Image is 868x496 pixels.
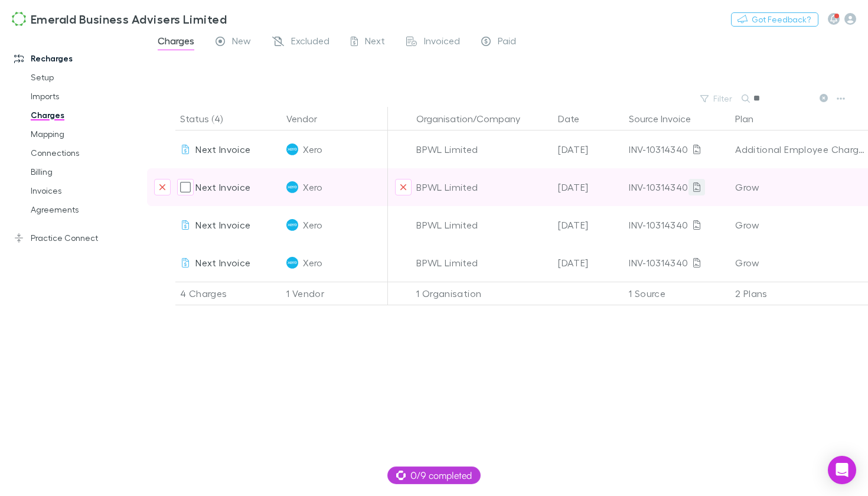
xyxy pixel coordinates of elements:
img: Emerald Business Advisers Limited's Logo [12,12,26,26]
img: Xero's Logo [286,257,298,269]
span: Xero [303,206,322,244]
a: Recharges [2,49,145,68]
img: Xero's Logo [286,219,298,231]
div: BPWL Limited [416,206,549,244]
div: Additional Employee Charges [735,130,867,168]
span: Invoiced [424,35,460,50]
div: BPWL Limited [416,168,549,206]
div: Open Intercom Messenger [828,456,856,484]
span: Next [365,35,385,50]
div: 1 Source [624,282,730,305]
div: [DATE] [553,244,624,282]
a: Setup [19,68,145,87]
button: Date [558,107,593,130]
h3: Emerald Business Advisers Limited [31,12,227,26]
img: Xero's Logo [286,143,298,155]
span: Xero [303,168,322,206]
span: Excluded [291,35,329,50]
div: INV-10314340 [629,130,726,168]
span: Charges [158,35,194,50]
a: Mapping [19,125,145,143]
span: Next Invoice [195,219,250,230]
div: BPWL Limited [416,244,549,282]
div: [DATE] [553,130,624,168]
button: Source Invoice [629,107,705,130]
div: 4 Charges [175,282,282,305]
span: Paid [498,35,516,50]
div: [DATE] [553,206,624,244]
div: [DATE] [553,168,624,206]
div: INV-10314340 [629,206,726,244]
a: Invoices [19,181,145,200]
span: Next Invoice [195,143,250,155]
button: Exclude charge [154,179,171,195]
a: Billing [19,162,145,181]
div: Grow [735,206,867,244]
a: Agreements [19,200,145,219]
button: Plan [735,107,768,130]
div: BPWL Limited [416,130,549,168]
button: Filter [694,92,739,106]
div: 1 Vendor [282,282,388,305]
button: Status (4) [180,107,237,130]
button: Got Feedback? [731,12,818,27]
div: Grow [735,244,867,282]
div: INV-10314340 [629,244,726,282]
span: Next Invoice [195,257,250,268]
div: Grow [735,168,867,206]
span: New [232,35,251,50]
button: Exclude organization from vendor [395,179,412,195]
a: Imports [19,87,145,106]
img: Xero's Logo [286,181,298,193]
a: Connections [19,143,145,162]
span: Xero [303,130,322,168]
div: 1 Organisation [412,282,553,305]
button: Organisation/Company [416,107,534,130]
span: Xero [303,244,322,282]
div: INV-10314340 [629,168,726,206]
a: Practice Connect [2,229,145,247]
button: Vendor [286,107,331,130]
a: Charges [19,106,145,125]
span: Next Invoice [195,181,250,192]
a: Emerald Business Advisers Limited [5,5,234,33]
